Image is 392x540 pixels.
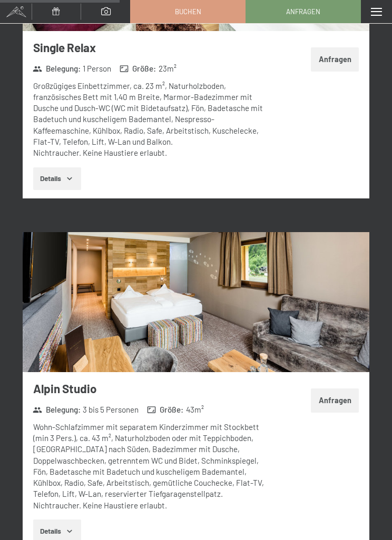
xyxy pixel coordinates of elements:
[33,381,266,397] h3: Alpin Studio
[33,63,81,74] strong: Belegung :
[131,1,245,23] a: Buchen
[33,39,266,56] h3: Single Relax
[147,404,184,415] strong: Größe :
[83,404,139,415] span: 3 bis 5 Personen
[33,167,81,191] button: Details
[33,404,81,415] strong: Belegung :
[186,404,204,415] span: 43 m²
[286,7,320,16] span: Anfragen
[175,7,201,16] span: Buchen
[246,1,360,23] a: Anfragen
[23,232,369,372] img: mss_renderimg.php
[311,47,359,72] button: Anfragen
[83,63,111,74] span: 1 Person
[159,63,177,74] span: 23 m²
[33,81,266,159] div: Großzügiges Einbettzimmer, ca. 23 m², Naturholzboden, französisches Bett mit 1,40 m Breite, Marmo...
[120,63,156,74] strong: Größe :
[33,422,266,511] div: Wohn-Schlafzimmer mit separatem Kinderzimmer mit Stockbett (min 3 Pers.), ca. 43 m², Naturholzbod...
[311,388,359,413] button: Anfragen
